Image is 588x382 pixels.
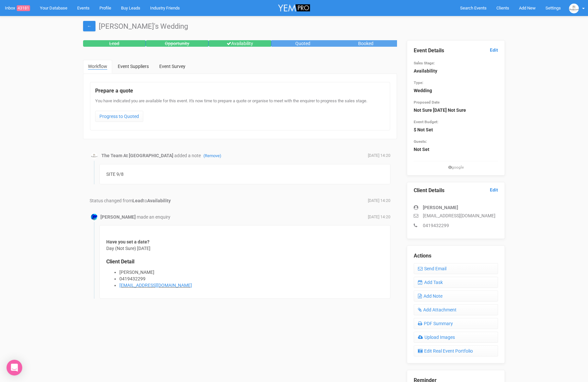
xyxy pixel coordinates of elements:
div: Quoted [271,40,334,47]
a: Progress to Quoted [95,111,143,122]
strong: Not Set [414,147,429,152]
strong: $ Not Set [414,127,433,132]
a: Edit [490,187,498,193]
strong: Have you set a date? [106,239,149,244]
div: SITE 9/8 [99,164,390,184]
span: Search Events [460,6,487,10]
span: 43181 [17,5,30,11]
div: Day (Not Sure) [DATE] [99,225,390,299]
a: PDF Summary [414,318,498,329]
span: [DATE] 14:20 [368,198,390,204]
div: Lead [83,40,146,47]
strong: Wedding [414,88,432,93]
img: BGLogo.jpg [569,4,579,13]
a: Add Attachment [414,304,498,315]
strong: Availability [414,68,437,74]
div: Availability [209,40,271,47]
p: 0419432299 [414,222,498,229]
span: [DATE] 14:20 [368,153,390,158]
img: Profile Image [91,214,97,220]
span: Status changed from to [90,198,171,203]
a: [EMAIL_ADDRESS][DOMAIN_NAME] [119,283,192,288]
legend: Prepare a quote [95,87,385,95]
div: You have indicated you are available for this event. It's now time to prepare a quote or organise... [95,98,385,125]
span: Add New [519,6,536,10]
strong: Lead [132,198,143,203]
span: [DATE] 14:20 [368,214,390,220]
small: Event Budget: [414,120,438,124]
strong: [PERSON_NAME] [423,205,458,210]
legend: Actions [414,252,498,260]
h1: [PERSON_NAME]'s Wedding [83,23,505,30]
li: [PERSON_NAME] [119,269,384,275]
span: added a note [174,153,221,158]
div: Booked [334,40,397,47]
legend: Event Details [414,47,498,55]
strong: Not Sure [DATE] Not Sure [414,108,466,113]
legend: Client Detail [106,258,384,266]
a: Event Suppliers [113,60,154,73]
a: Add Task [414,277,498,288]
legend: Client Details [414,187,498,194]
p: [EMAIL_ADDRESS][DOMAIN_NAME] [414,212,498,219]
strong: The Team At [GEOGRAPHIC_DATA] [101,153,173,158]
a: (Remove) [203,153,221,158]
strong: [PERSON_NAME] [100,214,136,220]
a: Upload Images [414,332,498,343]
small: Proposed Date [414,100,440,105]
div: Open Intercom Messenger [7,360,22,375]
div: Opportunity [146,40,209,47]
a: Edit Real Event Portfolio [414,345,498,357]
a: Send Email [414,263,498,274]
small: google [414,165,498,170]
span: made an enquiry [137,214,170,220]
a: Edit [490,47,498,53]
strong: Availability [147,198,171,203]
small: Type: [414,80,423,85]
a: Workflow [83,60,112,74]
a: Add Note [414,291,498,302]
li: 0419432299 [119,275,384,282]
small: Sales Stage: [414,61,435,65]
a: ← [83,21,95,31]
span: Clients [496,6,509,10]
small: Guests: [414,139,427,144]
a: Event Survey [154,60,190,73]
img: BGLogo.jpg [91,153,97,159]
